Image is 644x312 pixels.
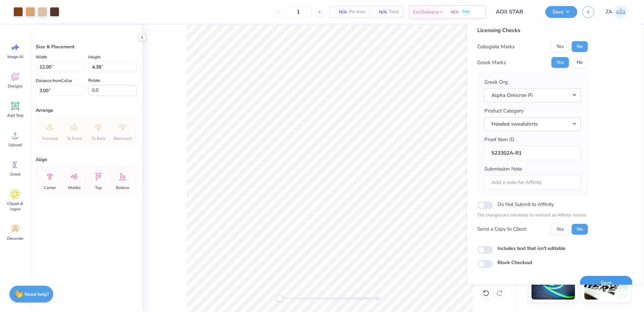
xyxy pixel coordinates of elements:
[491,5,540,19] input: Untitled Design
[10,172,21,177] span: Greek
[8,142,22,148] span: Upload
[484,136,514,144] label: Proof Item ID
[477,59,506,67] div: Greek Marks
[88,76,100,84] label: Rotate
[7,54,23,59] span: Image AI
[497,200,554,209] label: Do Not Submit to Affinity
[551,224,569,235] button: Yes
[36,156,137,163] div: Align
[551,41,569,52] button: Yes
[477,225,526,233] div: Send a Copy to Client
[463,9,469,14] span: Free
[484,165,522,173] label: Submission Note
[36,53,47,61] label: Width
[477,43,515,51] div: Collegiate Marks
[497,245,566,252] label: Includes text that isn't editable
[8,83,23,89] span: Designs
[606,8,612,16] span: ZA
[572,224,588,235] button: No
[4,201,26,212] span: Clipart & logos
[7,236,23,241] span: Decorate
[7,113,23,118] span: Add Text
[333,8,347,16] span: N/A
[25,291,49,297] strong: Need help?
[603,5,631,19] a: ZA
[580,276,632,290] button: Save
[477,26,588,34] div: Licensing Checks
[484,175,581,190] input: Add a note for Affinity
[44,185,56,190] span: Center
[36,43,137,50] div: Size & Placement
[484,117,581,131] button: Hooded sweatshirts
[374,8,387,16] span: N/A
[389,8,399,16] span: Total
[572,41,588,52] button: No
[551,57,569,68] button: Yes
[349,8,365,16] span: Per Item
[36,107,137,114] div: Arrange
[497,259,532,266] label: Block Checkout
[477,212,588,219] p: The changes are too minor to warrant an Affinity review.
[95,185,102,190] span: Top
[36,77,72,85] label: Distance from Collar
[484,88,581,102] button: Alpha Omicron Pi
[68,185,80,190] span: Middle
[88,53,100,61] label: Height
[285,6,312,18] input: – –
[572,57,588,68] button: No
[276,295,283,302] div: Accessibility label
[545,6,577,18] button: Save
[484,107,524,115] label: Product Category
[484,78,508,86] label: Greek Org
[116,185,129,190] span: Bottom
[451,8,459,16] span: N/A
[614,5,627,19] img: Zuriel Alaba
[413,8,439,16] span: Est. Delivery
